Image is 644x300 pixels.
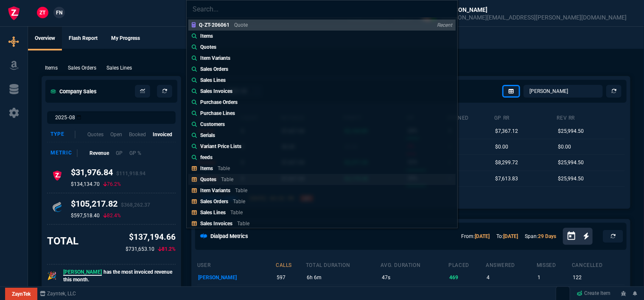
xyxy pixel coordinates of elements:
p: Items [200,165,213,171]
p: Table [221,177,233,182]
p: Q-ZT-206061 [199,22,230,28]
p: Purchase Lines [200,109,235,117]
p: Recent [437,22,452,28]
p: Table [235,188,247,193]
p: Customers [200,121,225,128]
p: Sales Orders [200,65,228,73]
input: Search... [187,0,457,17]
p: Sales Lines [200,210,226,216]
p: Sales Invoices [200,221,232,227]
p: feeds [200,154,213,161]
p: Purchase Orders [200,98,238,106]
p: Sales Orders [200,199,228,205]
p: Table [230,210,243,216]
a: Create Item [574,287,614,300]
p: Quote [234,22,248,28]
p: Table [237,221,249,227]
p: Item Variants [200,54,230,62]
a: msbcCompanyName [37,290,79,297]
p: Items [200,32,213,40]
p: Sales Invoices [200,87,232,95]
p: Variant Price Lists [200,143,241,150]
p: Item Variants [200,188,230,193]
p: Quotes [200,43,216,51]
p: Sales Lines [200,76,226,84]
p: Table [218,165,230,171]
p: Quotes [200,177,216,182]
p: Table [233,199,245,205]
p: Serials [200,132,215,139]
